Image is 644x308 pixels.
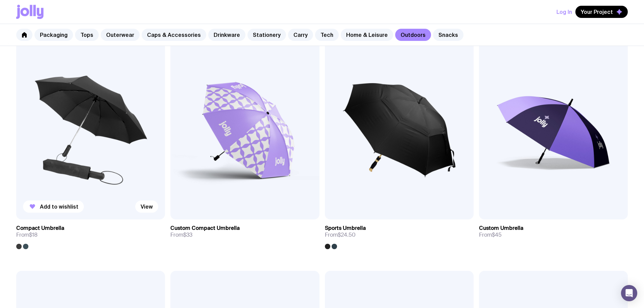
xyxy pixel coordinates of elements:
[325,219,474,249] a: Sports UmbrellaFrom$24.50
[208,29,245,41] a: Drinkware
[433,29,463,41] a: Snacks
[395,29,431,41] a: Outdoors
[135,200,158,213] a: View
[479,219,628,244] a: Custom UmbrellaFrom$45
[341,29,393,41] a: Home & Leisure
[479,232,502,238] span: From
[101,29,140,41] a: Outerwear
[170,219,319,244] a: Custom Compact UmbrellaFrom$33
[40,203,78,210] span: Add to wishlist
[325,232,356,238] span: From
[34,29,73,41] a: Packaging
[247,29,286,41] a: Stationery
[621,285,637,301] div: Open Intercom Messenger
[16,219,165,249] a: Compact UmbrellaFrom$18
[183,231,192,238] span: $33
[170,225,240,232] h3: Custom Compact Umbrella
[23,200,84,213] button: Add to wishlist
[29,231,38,238] span: $18
[75,29,99,41] a: Tops
[16,232,38,238] span: From
[288,29,313,41] a: Carry
[16,225,64,232] h3: Compact Umbrella
[315,29,339,41] a: Tech
[479,225,523,232] h3: Custom Umbrella
[575,6,628,18] button: Your Project
[581,8,613,15] span: Your Project
[170,232,192,238] span: From
[142,29,206,41] a: Caps & Accessories
[325,225,366,232] h3: Sports Umbrella
[338,231,356,238] span: $24.50
[556,6,572,18] button: Log In
[492,231,502,238] span: $45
